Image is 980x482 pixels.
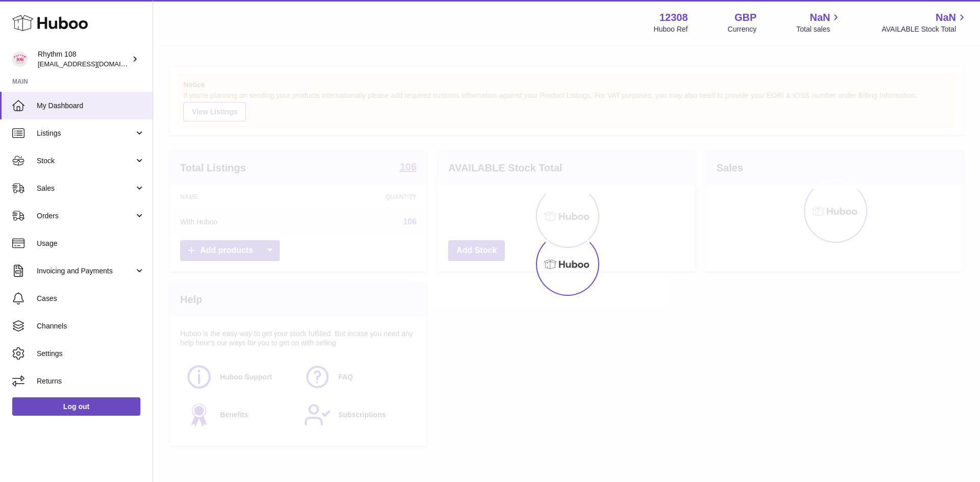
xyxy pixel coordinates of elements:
span: [EMAIL_ADDRESS][DOMAIN_NAME] [38,60,150,68]
span: Listings [37,129,134,138]
strong: GBP [734,11,756,24]
span: Settings [37,349,145,359]
a: NaN AVAILABLE Stock Total [881,11,968,34]
div: Currency [728,24,757,34]
div: Huboo Ref [654,24,688,34]
div: Rhythm 108 [38,49,130,69]
span: Sales [37,184,134,193]
span: AVAILABLE Stock Total [881,24,968,34]
span: NaN [936,11,956,24]
span: Returns [37,376,145,386]
img: internalAdmin-12308@internal.huboo.com [12,52,28,67]
span: NaN [810,11,830,24]
strong: 12308 [659,11,688,24]
span: Channels [37,321,145,331]
a: NaN Total sales [796,11,842,34]
span: Cases [37,294,145,303]
span: My Dashboard [37,101,145,111]
span: Invoicing and Payments [37,266,134,276]
span: Usage [37,239,145,248]
a: Log out [12,397,140,416]
span: Total sales [796,24,842,34]
span: Stock [37,156,134,166]
span: Orders [37,211,134,221]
